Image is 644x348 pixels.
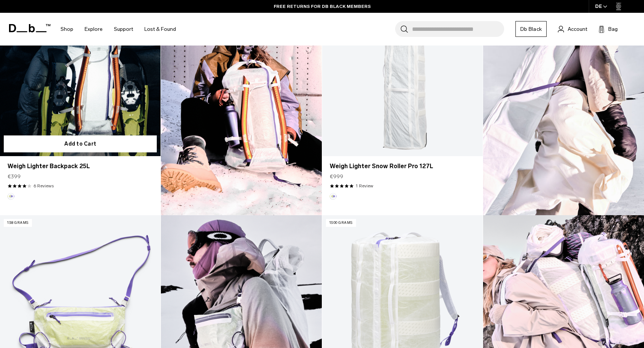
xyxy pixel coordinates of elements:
a: Lost & Found [144,16,176,43]
nav: Main Navigation [55,13,182,46]
span: Bag [608,25,618,33]
a: 1 reviews [356,182,373,189]
span: €399 [8,173,21,181]
a: Explore [85,16,103,43]
span: €999 [330,173,343,181]
a: Account [558,24,587,33]
button: Aurora [330,193,336,200]
a: FREE RETURNS FOR DB BLACK MEMBERS [274,3,371,10]
span: Account [568,25,587,33]
a: Support [114,16,133,43]
button: Add to Cart [4,135,157,152]
p: 1300 grams [326,219,356,227]
a: 6 reviews [33,182,54,189]
a: Shop [61,16,73,43]
a: Weigh Lighter Snow Roller Pro 127L [330,162,475,171]
a: Db Black [515,21,547,37]
a: Weigh Lighter Backpack 25L [8,162,153,171]
button: Aurora [8,193,14,200]
p: 138 grams [4,219,32,227]
button: Bag [599,24,618,33]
